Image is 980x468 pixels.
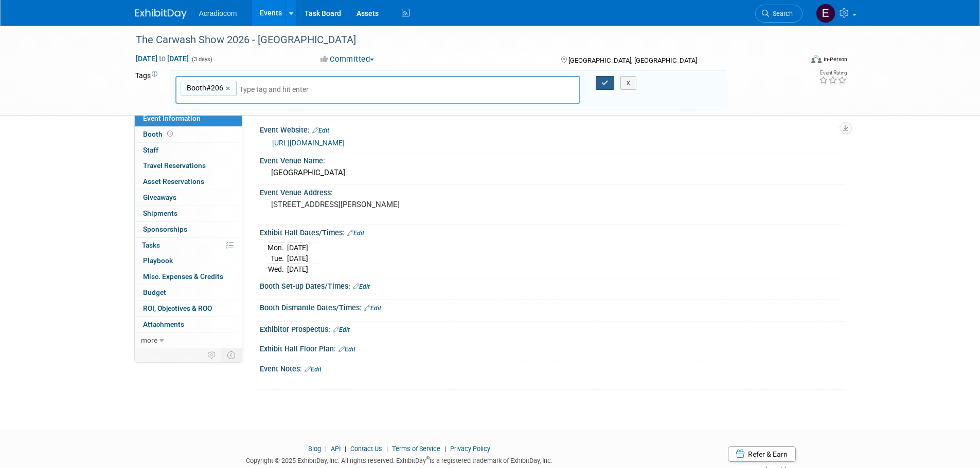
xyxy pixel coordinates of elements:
span: ROI, Objectives & ROO [143,304,212,312]
span: Travel Reservations [143,161,206,170]
div: Event Notes: [260,361,845,375]
a: Event Information [135,111,242,126]
div: In-Person [823,55,847,63]
a: Edit [364,305,381,312]
button: X [620,76,636,90]
span: Sponsorships [143,225,187,233]
a: Misc. Expenses & Credits [135,269,242,285]
td: [DATE] [287,253,308,264]
span: Giveaways [143,193,176,201]
div: Booth Set-up Dates/Times: [260,278,845,292]
a: API [331,445,341,453]
img: Elizabeth Martinez [816,4,835,23]
div: Copyright © 2025 ExhibitDay, Inc. All rights reserved. ExhibitDay is a registered trademark of Ex... [135,454,664,465]
div: [GEOGRAPHIC_DATA] [268,165,838,181]
td: Toggle Event Tabs [221,348,242,362]
a: ROI, Objectives & ROO [135,301,242,316]
a: Tasks [135,238,242,253]
a: Travel Reservations [135,158,242,174]
a: Sponsorships [135,222,242,237]
div: Exhibit Hall Dates/Times: [260,225,845,238]
a: Staff [135,143,242,158]
div: Exhibit Hall Floor Plan: [260,341,845,354]
a: [URL][DOMAIN_NAME] [272,139,345,147]
a: Blog [308,445,321,453]
div: Event Format [742,53,848,69]
span: [DATE] [DATE] [135,54,189,63]
pre: [STREET_ADDRESS][PERSON_NAME] [271,200,492,209]
span: Booth not reserved yet [165,130,175,138]
td: [DATE] [287,242,308,253]
span: Booth#206 [185,83,223,93]
span: Budget [143,288,166,296]
a: Edit [312,127,329,134]
div: Booth Dismantle Dates/Times: [260,300,845,313]
div: Event Venue Name: [260,153,845,166]
span: Acradiocom [199,9,237,17]
button: Committed [317,54,378,65]
td: Tags [135,70,161,110]
div: Exhibitor Prospectus: [260,322,845,335]
span: Playbook [143,256,173,265]
div: Event Rating [819,70,847,76]
div: Event Venue Address: [260,185,845,198]
span: to [157,54,167,63]
a: Refer & Earn [728,446,796,462]
a: Edit [338,346,355,353]
td: Mon. [268,242,287,253]
a: Shipments [135,206,242,221]
a: Giveaways [135,190,242,205]
span: Asset Reservations [143,177,204,185]
sup: ® [426,456,430,461]
div: Event Website: [260,122,845,136]
input: Type tag and hit enter [239,84,383,95]
a: Edit [353,283,370,290]
a: more [135,333,242,348]
a: Search [755,5,803,23]
a: Playbook [135,253,242,269]
span: Event Information [143,114,201,122]
a: Privacy Policy [450,445,490,453]
td: Tue. [268,253,287,264]
a: Edit [347,230,364,237]
img: ExhibitDay [135,9,187,19]
a: Booth [135,127,242,142]
td: [DATE] [287,264,308,275]
span: Staff [143,146,158,154]
span: | [342,445,349,453]
img: Format-Inperson.png [811,55,822,63]
div: The Carwash Show 2026 - [GEOGRAPHIC_DATA] [132,31,787,49]
a: Attachments [135,317,242,332]
span: Shipments [143,209,177,217]
span: Booth [143,130,175,138]
span: Misc. Expenses & Credits [143,272,223,280]
a: Edit [333,326,350,333]
span: | [442,445,449,453]
span: [GEOGRAPHIC_DATA], [GEOGRAPHIC_DATA] [568,57,697,64]
td: Personalize Event Tab Strip [203,348,221,362]
td: Wed. [268,264,287,275]
span: Search [769,10,793,17]
span: | [384,445,390,453]
span: Attachments [143,320,184,328]
span: (3 days) [191,56,212,63]
a: × [226,83,233,95]
a: Asset Reservations [135,174,242,190]
a: Contact Us [350,445,382,453]
span: Tasks [142,241,160,249]
a: Budget [135,285,242,301]
span: | [323,445,329,453]
a: Terms of Service [392,445,440,453]
span: more [141,336,157,344]
a: Edit [305,366,322,373]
